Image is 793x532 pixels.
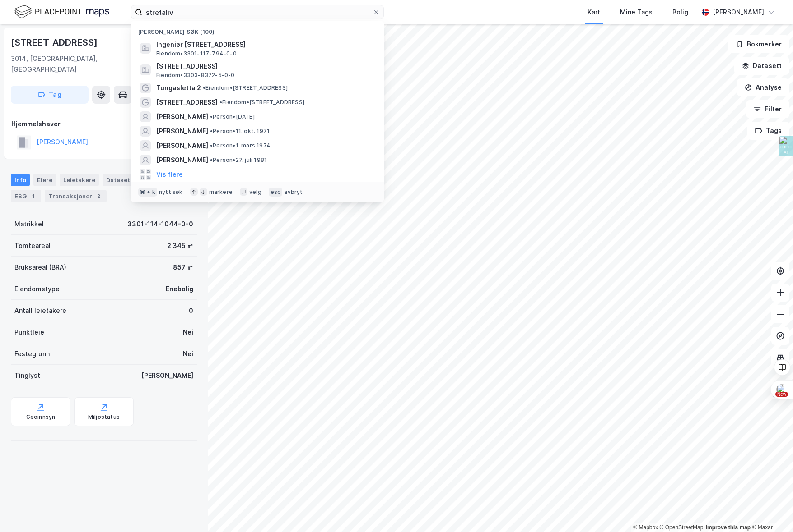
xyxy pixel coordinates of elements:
[156,155,208,165] span: [PERSON_NAME]
[156,126,208,137] span: [PERSON_NAME]
[156,140,208,151] span: [PERSON_NAME]
[156,61,373,72] span: [STREET_ADDRESS]
[11,119,196,129] div: Hjemmelshaver
[142,5,373,19] input: Søk på adresse, matrikkel, gårdeiere, leietakere eller personer
[103,174,136,186] div: Datasett
[183,349,193,359] div: Nei
[210,113,213,120] span: •
[189,305,193,316] div: 0
[713,7,764,18] div: [PERSON_NAME]
[33,174,56,186] div: Eiere
[156,97,218,108] span: [STREET_ADDRESS]
[203,84,205,91] span: •
[588,7,600,18] div: Kart
[633,524,658,531] a: Mapbox
[26,413,56,421] div: Geoinnsyn
[14,349,50,359] div: Festegrunn
[14,240,51,251] div: Tomteareal
[747,122,789,140] button: Tags
[14,219,44,229] div: Matrikkel
[672,7,688,18] div: Bolig
[660,524,704,531] a: OpenStreetMap
[28,192,37,201] div: 1
[209,188,233,196] div: markere
[156,72,235,79] span: Eiendom • 3303-8372-5-0-0
[210,142,213,149] span: •
[11,86,89,104] button: Tag
[14,284,60,294] div: Eiendomstype
[269,188,283,197] div: esc
[210,113,255,120] span: Person • [DATE]
[45,190,107,202] div: Transaksjoner
[210,128,270,135] span: Person • 11. okt. 1971
[173,262,193,273] div: 857 ㎡
[706,524,751,531] a: Improve this map
[14,4,109,20] img: logo.f888ab2527a4732fd821a326f86c7f29.svg
[11,190,41,202] div: ESG
[14,327,44,338] div: Punktleie
[620,7,653,18] div: Mine Tags
[210,156,213,163] span: •
[94,192,103,201] div: 2
[156,111,208,122] span: [PERSON_NAME]
[159,188,183,196] div: nytt søk
[141,370,193,381] div: [PERSON_NAME]
[131,21,384,37] div: [PERSON_NAME] søk (100)
[746,100,789,118] button: Filter
[156,169,183,180] button: Vis flere
[737,78,789,96] button: Analyse
[210,128,213,134] span: •
[11,174,30,186] div: Info
[156,39,373,50] span: Ingeniør [STREET_ADDRESS]
[156,50,237,57] span: Eiendom • 3301-117-794-0-0
[11,53,143,75] div: 3014, [GEOGRAPHIC_DATA], [GEOGRAPHIC_DATA]
[284,188,303,196] div: avbryt
[14,370,40,381] div: Tinglyst
[734,57,789,75] button: Datasett
[728,35,789,53] button: Bokmerker
[127,219,193,229] div: 3301-114-1044-0-0
[210,156,267,164] span: Person • 27. juli 1981
[748,489,793,532] iframe: Chat Widget
[183,327,193,338] div: Nei
[203,84,288,92] span: Eiendom • [STREET_ADDRESS]
[748,489,793,532] div: Kontrollprogram for chat
[138,188,157,197] div: ⌘ + k
[11,35,99,50] div: [STREET_ADDRESS]
[60,174,99,186] div: Leietakere
[166,284,193,294] div: Enebolig
[219,99,304,106] span: Eiendom • [STREET_ADDRESS]
[249,188,261,196] div: velg
[88,413,120,421] div: Miljøstatus
[14,305,66,316] div: Antall leietakere
[156,83,201,93] span: Tungasletta 2
[219,99,222,105] span: •
[210,142,271,149] span: Person • 1. mars 1974
[167,240,193,251] div: 2 345 ㎡
[14,262,66,273] div: Bruksareal (BRA)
